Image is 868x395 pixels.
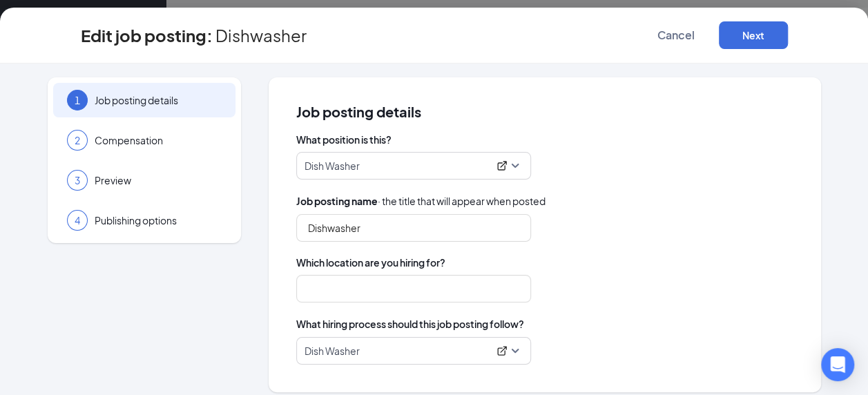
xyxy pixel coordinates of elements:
button: Next [719,21,788,49]
b: Job posting name [296,195,378,207]
p: Dish Washer [305,159,360,173]
span: 4 [75,213,80,227]
span: · the title that will appear when posted [296,193,546,209]
button: Cancel [642,21,711,49]
div: Open Intercom Messenger [821,348,854,381]
div: Dish Washer [305,344,510,358]
h3: Edit job posting: [81,23,213,47]
span: Cancel [657,28,695,42]
span: What position is this? [296,133,793,146]
span: 3 [75,173,80,187]
span: 2 [75,133,80,147]
span: 1 [75,93,80,107]
span: Preview [95,173,222,187]
span: What hiring process should this job posting follow? [296,316,524,331]
p: Dish Washer [305,344,360,358]
svg: ExternalLink [496,160,508,171]
span: Job posting details [95,93,222,107]
span: Dishwasher [215,28,307,42]
span: Job posting details [296,105,793,119]
div: Dish Washer [305,159,510,173]
svg: ExternalLink [496,345,508,356]
span: Which location are you hiring for? [296,256,793,269]
span: Compensation [95,133,222,147]
span: Publishing options [95,213,222,227]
